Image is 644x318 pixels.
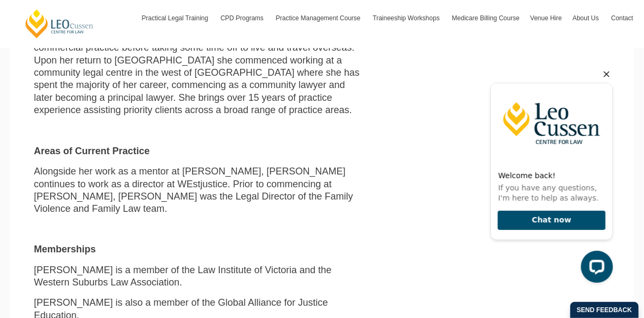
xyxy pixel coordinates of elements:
a: Medicare Billing Course [447,3,525,34]
a: CPD Programs [215,3,271,34]
a: About Us [567,3,606,34]
p: [PERSON_NAME] commenced her legal career working for a small commercial practice before taking so... [34,29,363,117]
p: Alongside her work as a mentor at [PERSON_NAME], [PERSON_NAME] continues to work as a director at... [34,165,363,216]
a: Practice Management Course [271,3,368,34]
a: [PERSON_NAME] Centre for Law [24,9,95,39]
strong: Memberships [34,244,96,255]
iframe: LiveChat chat widget [482,64,617,291]
strong: Areas of Current Practice [34,146,150,156]
a: Practical Legal Training [137,3,216,34]
a: Contact [606,3,639,34]
a: Venue Hire [525,3,567,34]
a: Traineeship Workshops [368,3,447,34]
p: [PERSON_NAME] is a member of the Law Institute of Victoria and the Western Suburbs Law Association. [34,265,363,290]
